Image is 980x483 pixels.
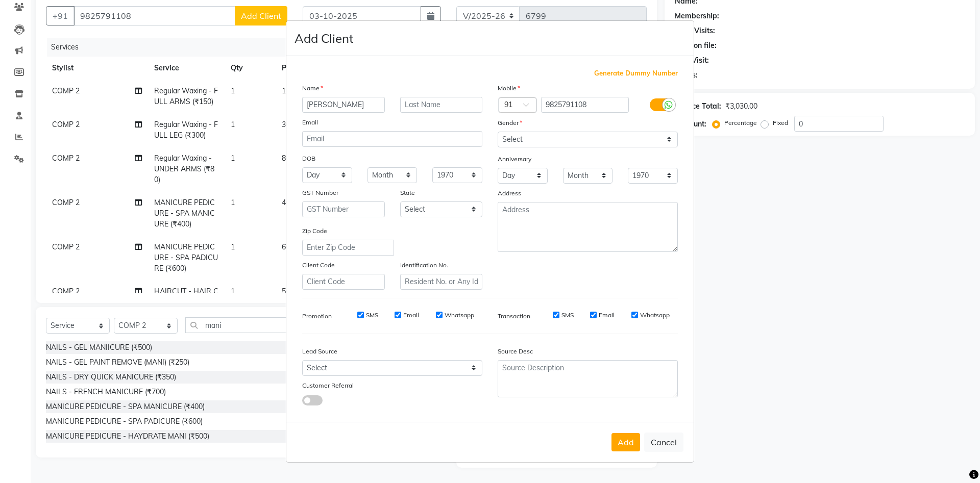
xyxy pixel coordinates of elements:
[561,311,574,320] label: SMS
[445,311,474,320] label: Whatsapp
[541,97,629,113] input: Mobile
[400,261,448,270] label: Identification No.
[599,311,615,320] label: Email
[611,433,640,451] button: Add
[302,118,318,127] label: Email
[498,155,531,164] label: Anniversary
[400,274,483,290] input: Resident No. or Any Id
[302,154,315,163] label: DOB
[498,118,522,128] label: Gender
[302,201,385,217] input: GST Number
[644,433,683,452] button: Cancel
[302,240,394,256] input: Enter Zip Code
[498,84,520,93] label: Mobile
[498,312,530,321] label: Transaction
[302,381,354,390] label: Customer Referral
[302,347,337,356] label: Lead Source
[302,226,327,236] label: Zip Code
[295,29,353,47] h4: Add Client
[400,188,415,197] label: State
[302,312,332,321] label: Promotion
[302,97,385,113] input: First Name
[594,68,678,79] span: Generate Dummy Number
[302,84,323,93] label: Name
[302,131,482,147] input: Email
[302,274,385,290] input: Client Code
[403,311,419,320] label: Email
[640,311,670,320] label: Whatsapp
[302,188,338,197] label: GST Number
[498,189,521,198] label: Address
[366,311,378,320] label: SMS
[400,97,483,113] input: Last Name
[302,261,335,270] label: Client Code
[498,347,533,356] label: Source Desc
